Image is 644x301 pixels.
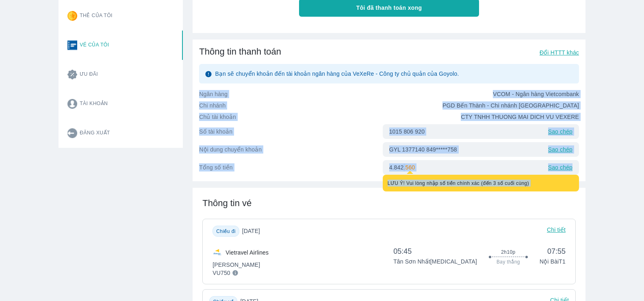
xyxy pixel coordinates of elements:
[389,101,579,110] p: PGD Bến Thành - Chi nhánh [GEOGRAPHIC_DATA]
[199,145,382,154] p: Nội dung chuyển khoản
[393,246,477,256] span: 05:45
[501,249,515,255] span: 2h10p
[67,11,77,21] img: star
[548,145,572,154] p: Sao chép
[216,228,236,234] span: Chiều đi
[540,257,566,266] p: Nội Bài T1
[497,259,520,265] span: Bay thẳng
[212,269,230,277] p: VU750
[389,113,579,121] p: CTY TNHH THUONG MAI DICH VU VEXERE
[199,127,382,136] p: Số tài khoản
[199,101,389,110] p: Chi nhánh
[67,40,77,50] img: ticket
[356,4,422,12] span: Tôi đã thanh toán xong
[67,70,77,79] img: promotion
[199,90,389,98] p: Ngân hàng
[202,198,252,208] span: Thông tin vé
[199,113,389,121] p: Chủ tài khoản
[389,127,425,136] p: 1015 806 920
[67,99,77,109] img: account
[61,119,183,148] button: Đăng xuất
[393,257,477,266] p: Tân Sơn Nhất [MEDICAL_DATA]
[61,60,183,89] button: Ưu đãi
[199,163,382,171] p: Tổng số tiền
[548,127,572,136] p: Sao chép
[67,128,77,138] img: logout
[199,46,281,57] span: Thông tin thanh toán
[212,261,269,269] p: [PERSON_NAME]
[547,226,566,237] p: Chi tiết
[388,180,529,186] span: LƯU Ý! Vui lòng nhập số tiền chính xác (đến 3 số cuối cùng)
[215,70,459,78] p: Bạn sẽ chuyển khoản đến tài khoản ngân hàng của VeXeRe - Công ty chủ quản của Goyolo.
[540,48,579,57] p: Đổi HTTT khác
[389,90,579,98] p: VCOM - Ngân hàng Vietcombank
[61,31,183,60] button: Vé của tôi
[242,227,267,235] span: [DATE]
[226,248,269,257] p: Vietravel Airlines
[548,163,572,171] p: Sao chép
[61,1,183,31] button: Thẻ của tôi
[389,163,404,171] p: 4.842
[61,89,183,119] button: Tài khoản
[540,246,566,256] span: 07:55
[403,163,415,171] p: . 560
